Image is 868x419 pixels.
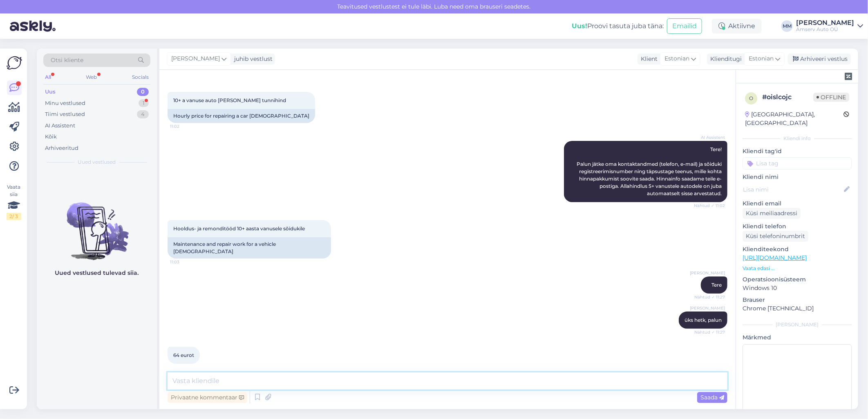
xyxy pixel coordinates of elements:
span: Nähtud ✓ 11:27 [694,329,725,335]
div: 4 [137,110,149,118]
p: Klienditeekond [743,245,852,254]
span: 11:27 [170,364,201,370]
div: Vaata siia [7,183,21,220]
div: Aktiivne [712,19,762,33]
p: Vaata edasi ... [743,265,852,272]
span: Nähtud ✓ 11:27 [694,294,725,300]
div: MM [781,20,793,32]
div: # oislcojc [762,92,813,102]
p: Kliendi telefon [743,222,852,231]
a: [PERSON_NAME]Amserv Auto OÜ [796,20,863,33]
div: Socials [130,72,150,82]
div: Uus [45,88,56,96]
div: 1 [139,99,149,107]
span: Hooldus- ja remonditööd 10+ aasta vanusele sõidukile [173,225,305,232]
span: o [749,95,753,101]
p: Windows 10 [743,284,852,292]
div: Minu vestlused [45,99,85,107]
div: [PERSON_NAME] [743,321,852,328]
div: AI Assistent [45,122,75,130]
p: Brauser [743,296,852,304]
div: Küsi meiliaadressi [743,208,801,219]
p: Chrome [TECHNICAL_ID] [743,304,852,313]
span: Otsi kliente [51,56,83,65]
span: Tere! Palun jätke oma kontaktandmed (telefon, e-mail) ja sõiduki registreerimisnumber ning täpsus... [577,146,723,196]
span: Offline [813,93,849,102]
div: Kõik [45,133,57,141]
span: AI Assistent [694,134,725,140]
p: Uued vestlused tulevad siia. [55,269,139,277]
p: Kliendi tag'id [743,147,852,156]
div: Klient [638,55,658,63]
input: Lisa tag [743,157,852,169]
div: Arhiveeritud [45,144,78,152]
span: 10+ a vanuse auto [PERSON_NAME] tunnihind [173,97,286,103]
span: [PERSON_NAME] [171,54,220,63]
div: [GEOGRAPHIC_DATA], [GEOGRAPHIC_DATA] [745,110,843,127]
span: üks hetk, palun [685,317,722,323]
div: Maintenance and repair work for a vehicle [DEMOGRAPHIC_DATA] [168,237,331,259]
span: 11:03 [170,259,201,265]
div: Privaatne kommentaar [168,392,247,403]
button: Emailid [667,18,702,34]
span: Uued vestlused [78,158,116,166]
span: 11:02 [170,123,201,129]
p: Kliendi nimi [743,173,852,181]
span: Tere [711,282,722,288]
p: Märkmed [743,333,852,342]
div: Küsi telefoninumbrit [743,231,808,242]
a: [URL][DOMAIN_NAME] [743,254,807,261]
img: zendesk [845,73,852,80]
div: [PERSON_NAME] [796,20,854,26]
div: Tiimi vestlused [45,110,85,118]
div: Kliendi info [743,135,852,142]
span: 64 eurot [173,352,194,358]
div: All [43,72,53,82]
div: Hourly price for repairing a car [DEMOGRAPHIC_DATA] [168,109,315,123]
p: Kliendi email [743,199,852,208]
span: Estonian [749,54,774,63]
div: 0 [137,88,149,96]
div: Proovi tasuta juba täna: [572,21,664,31]
span: Saada [700,394,724,401]
div: Web [85,72,99,82]
div: 2 / 3 [7,213,21,220]
div: Amserv Auto OÜ [796,26,854,33]
p: Operatsioonisüsteem [743,275,852,284]
div: juhib vestlust [231,55,273,63]
img: No chats [37,188,157,261]
div: Arhiveeri vestlus [788,53,851,65]
div: Klienditugi [707,55,742,63]
span: [PERSON_NAME] [690,270,725,276]
img: Askly Logo [7,55,22,71]
input: Lisa nimi [743,185,842,194]
span: Estonian [664,54,689,63]
span: Nähtud ✓ 11:02 [694,203,725,209]
span: [PERSON_NAME] [690,305,725,311]
b: Uus! [572,22,587,30]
